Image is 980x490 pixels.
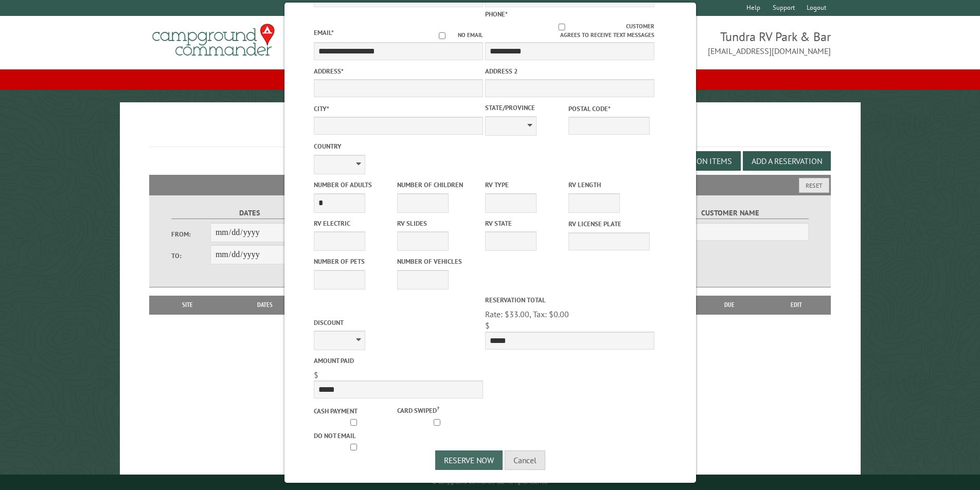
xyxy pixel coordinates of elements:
[314,141,483,151] label: Country
[485,320,490,331] span: $
[568,104,650,114] label: Postal Code
[799,178,829,193] button: Reset
[314,431,395,441] label: Do not email
[171,229,210,239] label: From:
[314,28,334,37] label: Email
[314,219,395,228] label: RV Electric
[485,103,566,113] label: State/Province
[497,24,626,30] input: Customer agrees to receive text messages
[171,251,210,261] label: To:
[314,356,483,366] label: Amount paid
[568,180,650,190] label: RV Length
[485,295,654,305] label: Reservation Total
[314,406,395,416] label: Cash payment
[314,257,395,266] label: Number of Pets
[485,309,569,319] span: Rate: $33.00, Tax: $0.00
[505,450,545,470] button: Cancel
[397,219,478,228] label: RV Slides
[485,22,654,40] label: Customer agrees to receive text messages
[314,66,483,76] label: Address
[435,450,503,470] button: Reserve Now
[221,296,309,314] th: Dates
[314,370,318,380] span: $
[397,257,478,266] label: Number of Vehicles
[397,180,478,190] label: Number of Children
[171,207,328,219] label: Dates
[314,318,483,328] label: Discount
[652,207,809,219] label: Customer Name
[762,296,831,314] th: Edit
[697,296,762,314] th: Due
[485,219,566,228] label: RV State
[154,296,221,314] th: Site
[149,119,831,147] h1: Reservations
[652,151,741,171] button: Edit Add-on Items
[485,180,566,190] label: RV Type
[743,151,831,171] button: Add a Reservation
[149,175,831,194] h2: Filters
[426,32,458,39] input: No email
[432,479,548,485] small: © Campground Commander LLC. All rights reserved.
[437,405,439,412] a: ?
[485,66,654,76] label: Address 2
[314,104,483,114] label: City
[426,31,483,40] label: No email
[314,180,395,190] label: Number of Adults
[568,219,650,229] label: RV License Plate
[485,10,508,19] label: Phone
[149,20,278,60] img: Campground Commander
[397,404,478,415] label: Card swiped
